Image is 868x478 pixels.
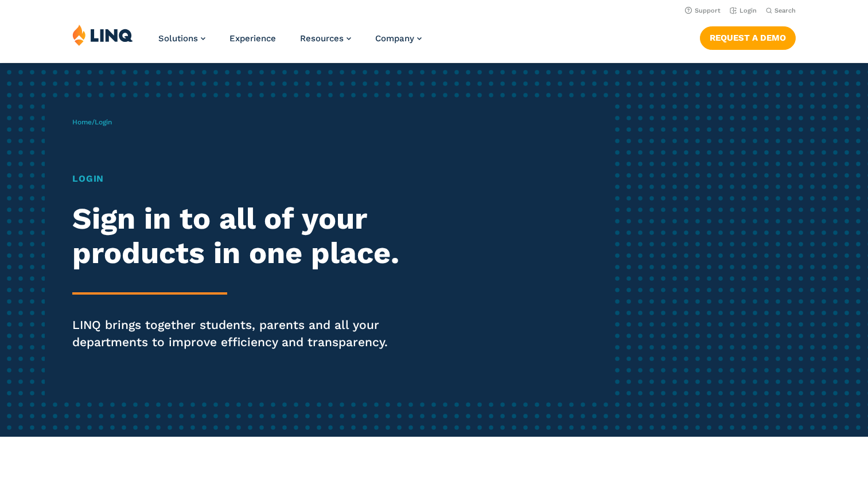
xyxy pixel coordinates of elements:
[229,33,276,44] a: Experience
[766,6,796,15] button: Open Search Bar
[158,24,422,62] nav: Primary Navigation
[300,33,344,44] span: Resources
[730,7,757,14] a: Login
[72,172,407,186] h1: Login
[72,118,112,126] span: /
[700,24,796,49] nav: Button Navigation
[158,33,198,44] span: Solutions
[375,33,422,44] a: Company
[72,118,92,126] a: Home
[375,33,414,44] span: Company
[72,24,133,46] img: LINQ | K‑12 Software
[300,33,351,44] a: Resources
[72,316,407,351] p: LINQ brings together students, parents and all your departments to improve efficiency and transpa...
[158,33,205,44] a: Solutions
[95,118,112,126] span: Login
[700,26,796,49] a: Request a Demo
[685,7,721,14] a: Support
[774,7,796,14] span: Search
[72,202,407,271] h2: Sign in to all of your products in one place.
